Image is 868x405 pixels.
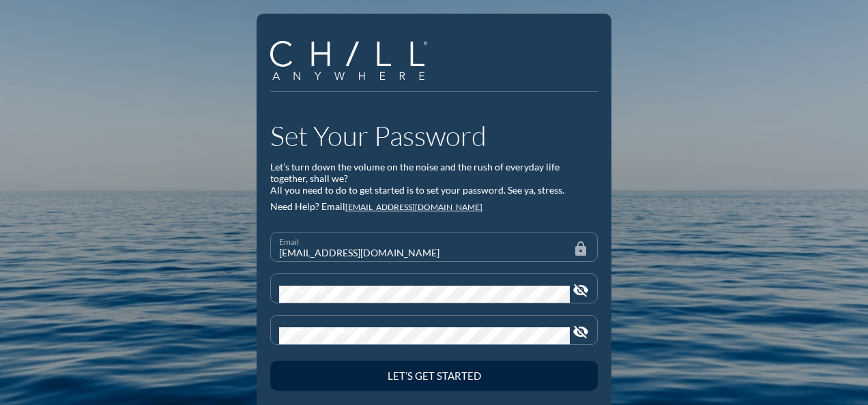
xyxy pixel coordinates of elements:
span: Need Help? Email [270,200,345,212]
input: Confirm Password [279,327,570,344]
a: [EMAIL_ADDRESS][DOMAIN_NAME] [345,202,482,212]
input: Password [279,286,570,303]
div: Let’s Get Started [294,370,574,382]
div: Let’s turn down the volume on the noise and the rush of everyday life together, shall we? All you... [270,162,598,196]
img: Company Logo [270,41,427,80]
i: visibility_off [573,282,589,299]
button: Let’s Get Started [270,361,598,391]
h1: Set Your Password [270,119,598,152]
i: visibility_off [573,324,589,340]
a: Company Logo [270,41,437,82]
